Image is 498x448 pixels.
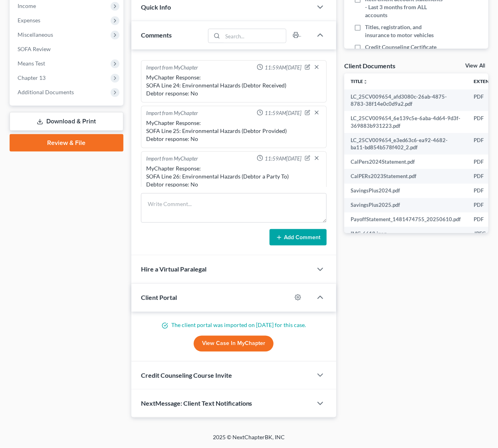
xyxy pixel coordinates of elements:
[344,155,467,169] td: CalPers2024Statement.pdf
[265,64,302,71] span: 11:59AM[DATE]
[351,78,368,84] a: Titleunfold_more
[194,336,274,352] a: View Case in MyChapter
[146,64,198,72] div: Import from MyChapter
[146,119,321,143] div: MyChapter Response: SOFA Line 25: Environmental Hazards (Debtor Provided) Debtor response: No
[10,112,123,131] a: Download & Print
[344,227,467,241] td: IMG_6618.jpeg
[141,372,232,379] span: Credit Counseling Course Invite
[344,184,467,198] td: SavingsPlus2024.pdf
[18,31,53,38] span: Miscellaneous
[344,212,467,227] td: PayoffStatement_1481474755_20250610.pdf
[270,229,327,246] button: Add Comment
[18,89,74,95] span: Additional Documents
[22,434,477,448] div: 2025 © NextChapterBK, INC
[146,165,321,188] div: MyChapter Response: SOFA Line 26: Environmental Hazards (Debtor a Party To) Debtor response: No
[141,294,177,301] span: Client Portal
[18,74,46,81] span: Chapter 13
[18,46,51,52] span: SOFA Review
[11,42,123,56] a: SOFA Review
[365,43,436,51] span: Credit Counseling Certificate
[344,89,467,111] td: LC_25CV009654_afd3080c-26ab-4875-8783-38f14e0c0d9a2.pdf
[344,169,467,183] td: CalPERs2023Statement.pdf
[146,73,321,97] div: MyChapter Response: SOFA Line 24: Environmental Hazards (Debtor Received) Debtor response: No
[141,266,206,273] span: Hire a Virtual Paralegal
[363,79,368,84] i: unfold_more
[146,109,198,117] div: Import from MyChapter
[365,23,446,39] span: Titles, registration, and insurance to motor vehicles
[18,2,36,9] span: Income
[141,400,252,407] span: NextMessage: Client Text Notifications
[344,133,467,155] td: LC_25CV009654_e3ed63c6-ea92-4682-ba11-bd854b578f402_2.pdf
[146,155,198,163] div: Import from MyChapter
[265,155,302,163] span: 11:59AM[DATE]
[18,17,40,24] span: Expenses
[344,111,467,133] td: LC_25CV009654_6e139c5e-6aba-4d64-9d3f-369883b931223.pdf
[223,29,286,43] input: Search...
[141,31,172,39] span: Comments
[465,63,485,69] a: View All
[18,60,45,67] span: Means Test
[141,3,171,11] span: Quick Info
[10,134,123,152] a: Review & File
[141,321,327,329] p: The client portal was imported on [DATE] for this case.
[344,61,395,70] div: Client Documents
[265,109,302,117] span: 11:59AM[DATE]
[344,198,467,212] td: SavingsPlus2025.pdf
